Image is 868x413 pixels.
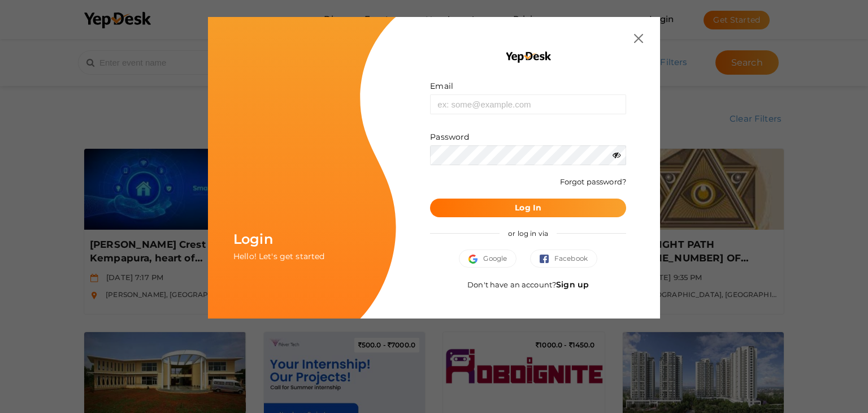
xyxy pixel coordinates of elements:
[233,251,324,261] span: Hello! Let's get started
[500,221,557,246] span: or log in via
[634,34,643,43] img: close.svg
[430,199,626,217] button: Log In
[430,80,453,92] label: Email
[430,94,626,114] input: ex: some@example.com
[233,231,273,247] span: Login
[430,131,469,143] label: Password
[530,249,597,268] button: Facebook
[556,279,589,290] a: Sign up
[468,255,483,264] img: google.svg
[540,255,554,264] img: facebook.svg
[459,249,517,268] button: Google
[467,280,589,289] span: Don't have an account?
[505,51,552,63] img: YEP_black_cropped.png
[560,177,626,186] a: Forgot password?
[515,203,541,213] b: Log In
